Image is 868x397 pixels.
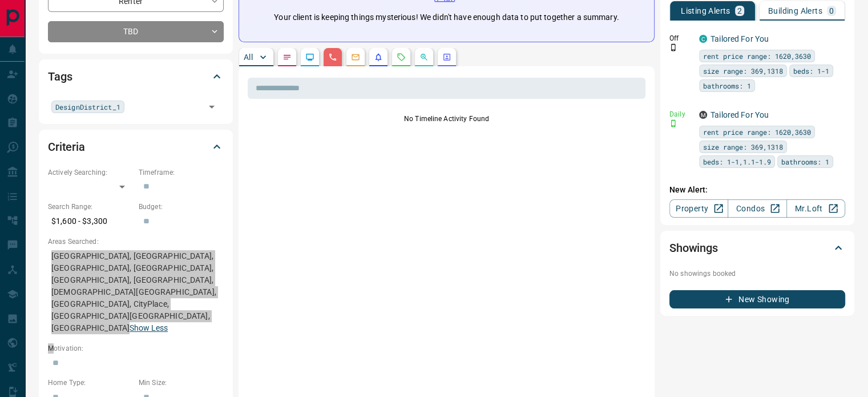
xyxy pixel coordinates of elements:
span: rent price range: 1620,3630 [703,126,811,138]
p: All [244,53,253,61]
svg: Push Notification Only [669,119,677,127]
h2: Tags [48,67,72,86]
a: Mr.Loft [786,199,845,218]
span: rent price range: 1620,3630 [703,50,811,62]
svg: Listing Alerts [374,53,383,62]
p: Min Size: [139,378,224,388]
div: Tags [48,63,224,90]
div: Criteria [48,133,224,161]
span: beds: 1-1 [793,65,829,77]
svg: Lead Browsing Activity [305,53,314,62]
h2: Showings [669,239,718,257]
span: DesignDistrict_1 [55,101,120,113]
p: No showings booked [669,268,845,279]
a: Tailored For You [710,110,769,119]
svg: Emails [351,53,360,62]
p: Home Type: [48,378,133,388]
svg: Opportunities [419,53,429,62]
a: Condos [728,199,786,218]
p: Motivation: [48,343,224,354]
svg: Agent Actions [442,53,451,62]
h2: Criteria [48,138,85,156]
div: condos.ca [699,35,707,43]
p: Off [669,33,692,43]
span: bathrooms: 1 [781,156,829,167]
svg: Push Notification Only [669,43,677,51]
svg: Calls [328,53,337,62]
p: Areas Searched: [48,236,224,247]
span: size range: 369,1318 [703,65,783,77]
p: Building Alerts [768,7,822,15]
p: New Alert: [669,184,845,196]
p: Budget: [139,202,224,212]
div: Showings [669,234,845,262]
div: mrloft.ca [699,111,707,119]
span: bathrooms: 1 [703,80,751,91]
a: Tailored For You [710,34,769,43]
svg: Notes [282,53,292,62]
span: beds: 1-1,1.1-1.9 [703,156,771,167]
p: [GEOGRAPHIC_DATA], [GEOGRAPHIC_DATA], [GEOGRAPHIC_DATA], [GEOGRAPHIC_DATA], [GEOGRAPHIC_DATA], [G... [48,247,224,338]
p: Search Range: [48,202,133,212]
p: $1,600 - $3,300 [48,212,133,231]
p: Timeframe: [139,167,224,178]
p: Daily [669,109,692,119]
a: Property [669,199,728,218]
p: No Timeline Activity Found [248,114,645,124]
button: Open [204,99,220,115]
p: Actively Searching: [48,167,133,178]
button: Show Less [130,322,168,334]
p: Your client is keeping things mysterious! We didn't have enough data to put together a summary. [274,11,619,23]
span: size range: 369,1318 [703,141,783,153]
button: New Showing [669,290,845,308]
svg: Requests [397,53,406,62]
p: 0 [829,7,834,15]
div: TBD [48,21,224,42]
p: Listing Alerts [681,7,730,15]
p: 2 [737,7,742,15]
